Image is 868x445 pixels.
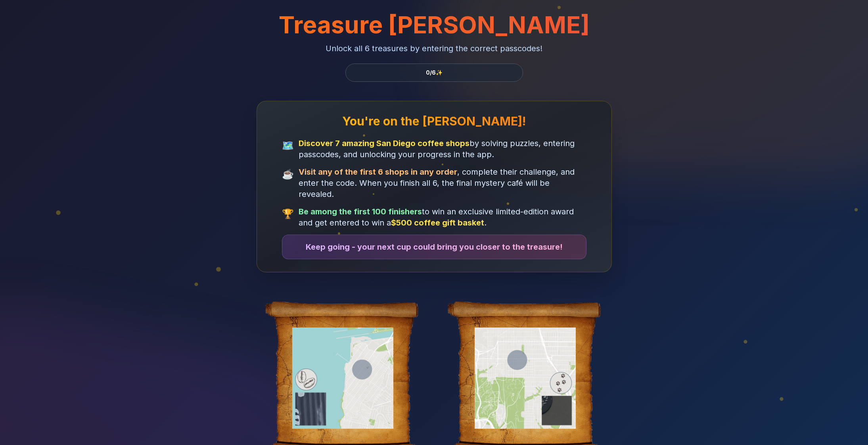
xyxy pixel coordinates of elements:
h1: Treasure [PERSON_NAME] [136,13,732,37]
h3: You're on the [PERSON_NAME]! [270,114,599,128]
strong: Be among the first 100 finishers [299,207,422,216]
strong: Visit any of the first 6 shops in any order [299,167,457,177]
span: by solving puzzles, entering passcodes, and unlocking your progress in the app. [299,138,586,160]
span: to win an exclusive limited-edition award and get entered to win a . [299,206,586,228]
span: 🏆 [282,208,294,220]
p: Unlock all 6 treasures by entering the correct passcodes! [136,43,732,54]
span: 🗺️ [282,139,294,152]
strong: $500 coffee gift basket [391,218,484,227]
span: 0 / 6 ✨ [426,69,443,77]
span: , complete their challenge, and enter the code. When you finish all 6, the final mystery café wil... [299,166,586,200]
p: Keep going - your next cup could bring you closer to the treasure! [289,241,580,252]
span: ☕ [282,168,294,181]
strong: Discover 7 amazing San Diego coffee shops [299,139,469,148]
